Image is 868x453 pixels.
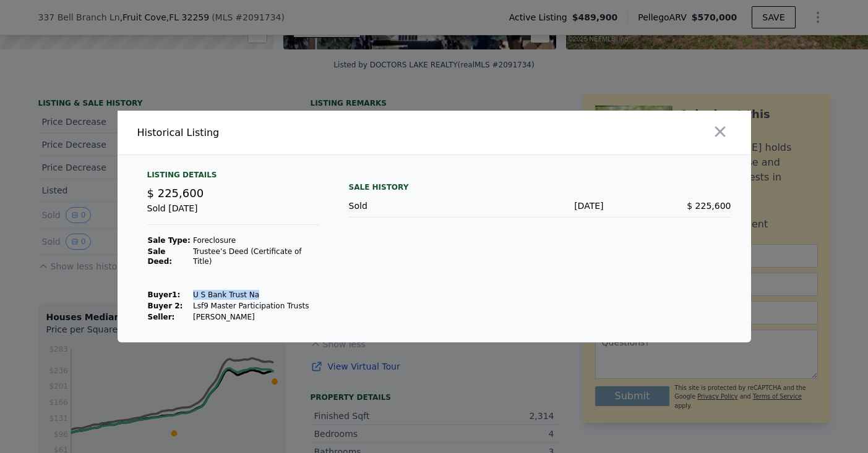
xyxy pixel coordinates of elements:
[192,300,319,311] td: Lsf9 Master Participation Trusts
[148,313,175,321] strong: Seller :
[147,170,319,185] div: Listing Details
[147,187,204,200] span: $ 225,600
[192,235,319,246] td: Foreclosure
[476,200,604,212] div: [DATE]
[192,311,319,323] td: [PERSON_NAME]
[147,202,319,225] div: Sold [DATE]
[148,247,173,266] strong: Sale Deed:
[349,200,476,212] div: Sold
[192,289,319,300] td: U S Bank Trust Na
[148,290,181,299] strong: Buyer 1 :
[349,180,731,195] div: Sale History
[148,302,183,310] strong: Buyer 2:
[192,246,319,267] td: Trustee’s Deed (Certificate of Title)
[148,236,191,245] strong: Sale Type:
[137,125,429,140] div: Historical Listing
[687,201,731,211] span: $ 225,600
